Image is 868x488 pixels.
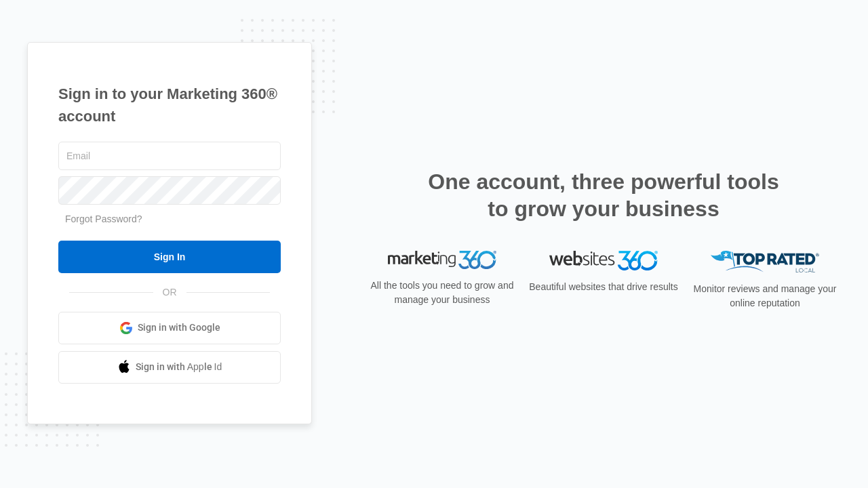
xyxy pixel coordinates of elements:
[528,280,679,294] p: Beautiful websites that drive results
[58,83,281,127] h1: Sign in to your Marketing 360® account
[711,251,819,273] img: Top Rated Local
[58,142,281,170] input: Email
[58,241,281,273] input: Sign In
[136,360,222,374] span: Sign in with Apple Id
[58,312,281,344] a: Sign in with Google
[689,282,841,310] p: Monitor reviews and manage your online reputation
[138,321,220,335] span: Sign in with Google
[366,279,518,307] p: All the tools you need to grow and manage your business
[388,251,496,270] img: Marketing 360
[153,285,186,300] span: OR
[549,251,658,270] img: Websites 360
[424,168,783,222] h2: One account, three powerful tools to grow your business
[58,351,281,384] a: Sign in with Apple Id
[65,213,142,224] a: Forgot Password?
